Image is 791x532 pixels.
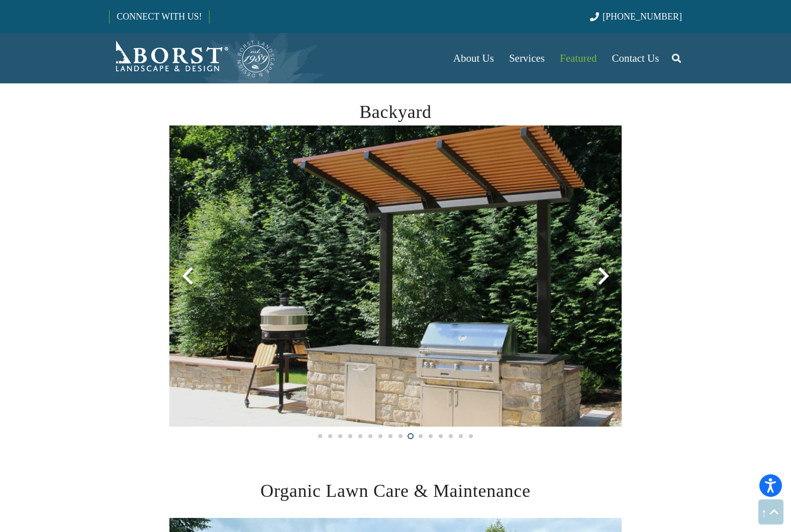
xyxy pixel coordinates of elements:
a: About Us [446,33,502,83]
a: Back to top [758,499,783,524]
a: Search [666,46,686,71]
a: Featured [552,33,604,83]
span: [PHONE_NUMBER] [603,12,682,22]
h2: Backyard [169,98,622,125]
span: Services [509,52,545,64]
span: Featured [560,52,597,64]
a: [PHONE_NUMBER] [590,12,682,22]
h2: Organic Lawn Care & Maintenance [169,477,622,504]
a: CONNECT WITH US! [110,5,209,29]
span: Contact Us [612,52,659,64]
a: Services [502,33,552,83]
span: About Us [453,52,494,64]
a: Contact Us [605,33,667,83]
a: Borst-Logo [109,38,276,78]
